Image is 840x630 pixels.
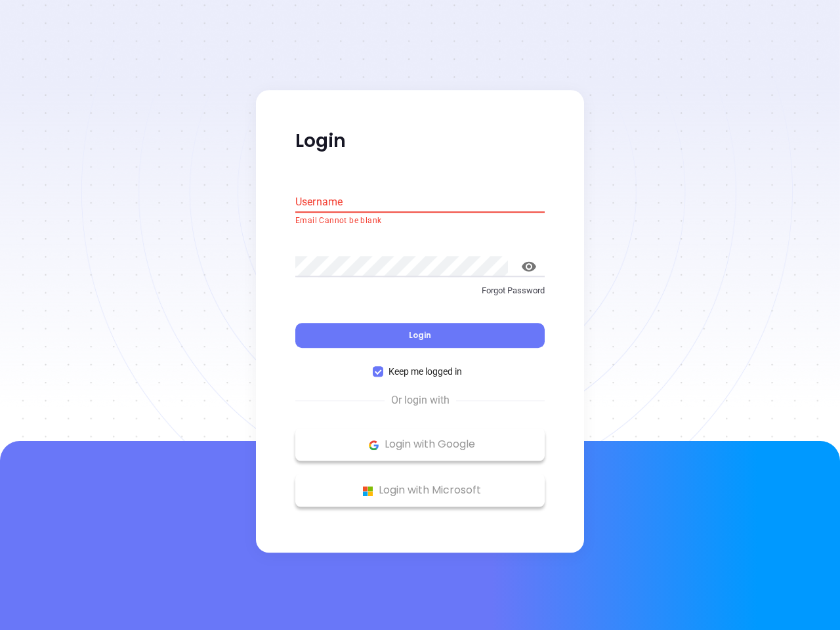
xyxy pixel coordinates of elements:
p: Login [295,129,545,153]
img: Google Logo [366,437,382,453]
p: Login with Google [302,435,538,455]
span: Keep me logged in [383,365,467,379]
img: Microsoft Logo [360,483,376,499]
button: toggle password visibility [513,251,545,282]
a: Forgot Password [295,284,545,308]
button: Google Logo Login with Google [295,429,545,461]
p: Email Cannot be blank [295,215,545,228]
span: Login [409,330,431,341]
p: Forgot Password [295,284,545,297]
p: Login with Microsoft [302,481,538,501]
button: Login [295,324,545,348]
button: Microsoft Logo Login with Microsoft [295,474,545,507]
span: Or login with [385,393,456,409]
